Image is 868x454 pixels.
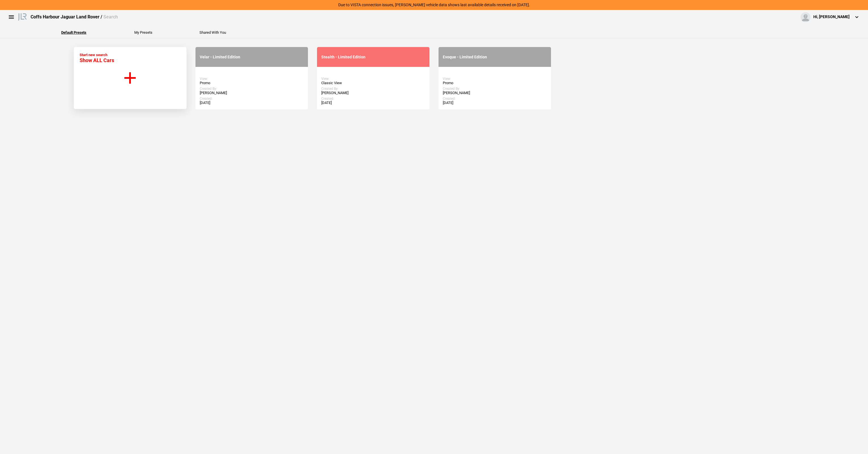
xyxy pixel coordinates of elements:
[443,97,547,101] div: Created:
[200,101,304,105] div: [DATE]
[17,12,28,21] img: landrover.png
[199,31,226,34] button: Shared With You
[443,55,547,60] div: Evoque - Limited Edition
[443,77,547,81] div: View:
[103,14,118,20] span: Search
[443,87,547,91] div: Created By:
[443,101,547,105] div: [DATE]
[80,57,114,63] span: Show ALL Cars
[443,91,547,95] div: [PERSON_NAME]
[321,101,425,105] div: [DATE]
[321,55,425,60] div: Stealth - Limited Edition
[443,81,547,85] div: Promo
[74,47,187,109] button: Start new search Show ALL Cars
[61,31,86,34] button: Default Presets
[200,81,304,85] div: Promo
[200,91,304,95] div: [PERSON_NAME]
[321,77,425,81] div: View:
[200,87,304,91] div: Created By:
[200,97,304,101] div: Created:
[134,31,152,34] button: My Presets
[321,81,425,85] div: Classic View
[321,97,425,101] div: Created:
[813,14,850,20] div: Hi, [PERSON_NAME]
[200,55,304,60] div: Velar - Limited Edition
[200,77,304,81] div: View:
[80,53,114,63] div: Start new search
[321,91,425,95] div: [PERSON_NAME]
[31,14,118,20] div: Coffs Harbour Jaguar Land Rover /
[321,87,425,91] div: Created By:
